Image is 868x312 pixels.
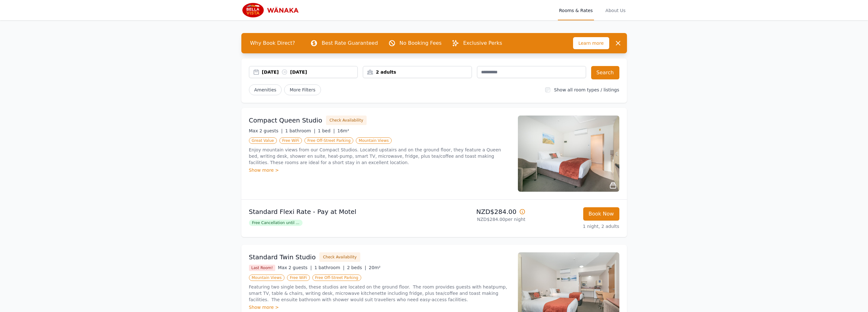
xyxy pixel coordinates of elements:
p: NZD$284.00 [437,207,525,216]
span: Free Off-Street Parking [304,137,353,144]
p: NZD$284.00 per night [437,216,525,222]
p: Standard Flexi Rate - Pay at Motel [249,207,432,216]
span: 1 bed | [318,128,335,133]
button: Book Now [583,207,619,221]
span: Why Book Direct? [245,37,300,50]
span: Learn more [573,37,609,49]
span: Great Value [249,137,277,144]
button: Check Availability [319,252,360,262]
p: Best Rate Guaranteed [322,39,378,47]
span: Free Off-Street Parking [312,275,361,281]
span: 16m² [337,128,349,133]
span: Mountain Views [249,275,284,281]
span: Max 2 guests | [278,265,312,270]
button: Check Availability [326,116,367,125]
p: Enjoy mountain views from our Compact Studios. Located upstairs and on the ground floor, they fea... [249,147,510,166]
p: 1 night, 2 adults [531,223,619,229]
span: More Filters [284,84,321,95]
p: Exclusive Perks [463,39,502,47]
span: 20m² [369,265,381,270]
span: Free Cancellation until ... [249,220,303,226]
div: Show more > [249,304,510,310]
p: Featuring two single beds, these studios are located on the ground floor. The room provides guest... [249,284,510,303]
span: Last Room! [249,265,276,271]
button: Search [591,66,619,79]
span: Max 2 guests | [249,128,283,133]
span: 1 bathroom | [285,128,315,133]
p: No Booking Fees [400,39,442,47]
span: 1 bathroom | [314,265,344,270]
div: 2 adults [363,69,472,75]
span: Free WiFi [279,137,302,144]
button: Amenities [249,84,282,95]
img: Bella Vista Wanaka [241,3,302,18]
span: Free WiFi [287,275,310,281]
span: Mountain Views [356,137,391,144]
span: 2 beds | [347,265,366,270]
div: [DATE] [DATE] [262,69,358,75]
h3: Standard Twin Studio [249,253,316,262]
label: Show all room types / listings [554,87,619,92]
h3: Compact Queen Studio [249,116,323,125]
div: Show more > [249,167,510,173]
